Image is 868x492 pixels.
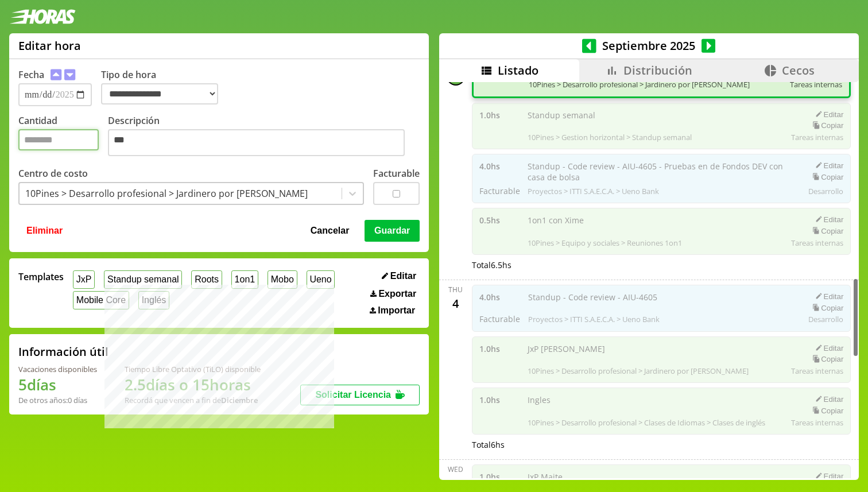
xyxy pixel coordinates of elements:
span: Septiembre 2025 [596,38,702,53]
label: Facturable [373,167,420,180]
button: Inglés [138,291,169,309]
button: Solicitar Licencia [300,385,420,405]
h2: Información útil [18,344,108,359]
button: Roots [191,270,222,288]
input: Cantidad [18,129,99,150]
span: Editar [390,271,416,281]
button: Editar [378,270,420,282]
span: Exportar [378,289,416,299]
img: logotipo [9,9,76,24]
div: De otros años: 0 días [18,395,97,405]
div: 10Pines > Desarrollo profesional > Jardinero por [PERSON_NAME] [25,187,308,200]
div: scrollable content [439,82,859,478]
span: Distribución [623,63,692,78]
label: Fecha [18,68,44,81]
label: Tipo de hora [101,68,227,106]
div: Vacaciones disponibles [18,364,97,374]
textarea: Descripción [108,129,405,156]
span: Importar [378,305,415,316]
button: Standup semanal [104,270,182,288]
b: Diciembre [221,395,258,405]
select: Tipo de hora [101,83,218,104]
label: Cantidad [18,114,108,159]
div: Total 6 hs [472,439,851,450]
div: Wed [448,464,463,474]
h1: 2.5 días o 15 horas [125,374,261,395]
h1: Editar hora [18,38,81,53]
span: Cecos [782,63,815,78]
label: Centro de costo [18,167,88,180]
button: 1on1 [231,270,258,288]
span: Listado [498,63,538,78]
button: JxP [73,270,95,288]
div: Recordá que vencen a fin de [125,395,261,405]
div: Tiempo Libre Optativo (TiLO) disponible [125,364,261,374]
h1: 5 días [18,374,97,395]
div: Thu [448,285,463,295]
button: Ueno [307,270,335,288]
div: 4 [447,295,465,313]
button: Exportar [367,288,420,300]
button: Mobile Core [73,291,129,309]
button: Eliminar [23,220,66,242]
button: Mobo [268,270,297,288]
span: Templates [18,270,64,283]
label: Descripción [108,114,420,159]
button: Cancelar [307,220,353,242]
span: Solicitar Licencia [315,390,391,400]
div: Total 6.5 hs [472,259,851,270]
button: Guardar [365,220,420,242]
